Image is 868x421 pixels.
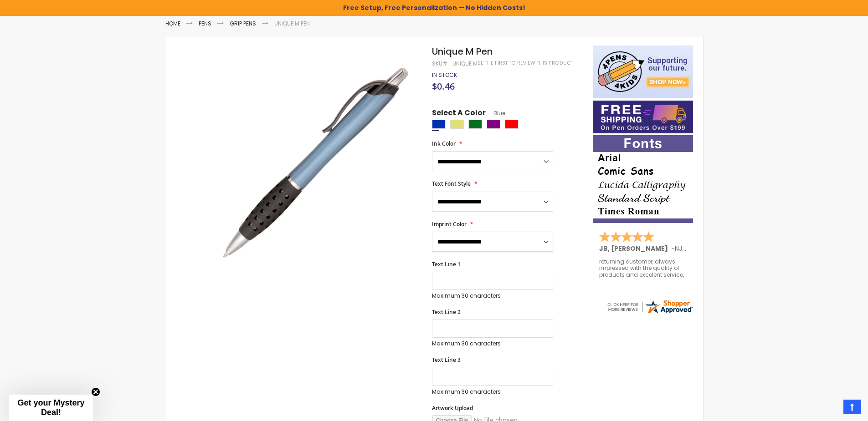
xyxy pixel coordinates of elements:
[165,20,180,27] a: Home
[432,292,553,299] p: Maximum 30 characters
[606,299,693,315] img: 4pens.com widget logo
[432,71,457,79] span: In stock
[599,259,688,278] div: returning customer, always impressed with the quality of products and excelent service, will retu...
[199,20,211,27] a: Pens
[843,400,861,414] a: Top
[468,120,482,129] div: Green
[432,308,461,316] span: Text Line 2
[505,120,519,129] div: Red
[432,356,461,364] span: Text Line 3
[606,309,693,317] a: 4pens.com certificate URL
[212,59,420,267] img: 4067blu.jpg
[432,45,493,58] span: Unique M Pen
[432,71,457,79] div: Availability
[432,220,467,228] span: Imprint Color
[432,180,471,188] span: Text Font Style
[432,80,455,92] span: $0.46
[432,388,553,396] p: Maximum 30 characters
[91,387,100,396] button: Close teaser
[593,46,693,98] img: 4pens 4 kids
[432,340,553,347] p: Maximum 30 characters
[487,120,500,129] div: Purple
[432,404,473,412] span: Artwork Upload
[452,60,478,67] div: Unique M
[17,398,84,417] span: Get your Mystery Deal!
[432,260,461,268] span: Text Line 1
[599,244,671,253] span: JB, [PERSON_NAME]
[432,120,446,129] div: Blue
[274,20,310,27] li: Unique M Pen
[593,135,693,223] img: font-personalization-examples
[478,60,573,66] a: Be the first to review this product
[432,60,449,67] strong: SKU
[671,244,750,253] span: - ,
[486,109,505,117] span: Blue
[432,108,486,120] span: Select A Color
[593,101,693,133] img: Free shipping on orders over $199
[230,20,256,27] a: Grip Pens
[9,395,93,421] div: Get your Mystery Deal!Close teaser
[450,120,464,129] div: Gold
[675,244,686,253] span: NJ
[432,140,456,147] span: Ink Color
